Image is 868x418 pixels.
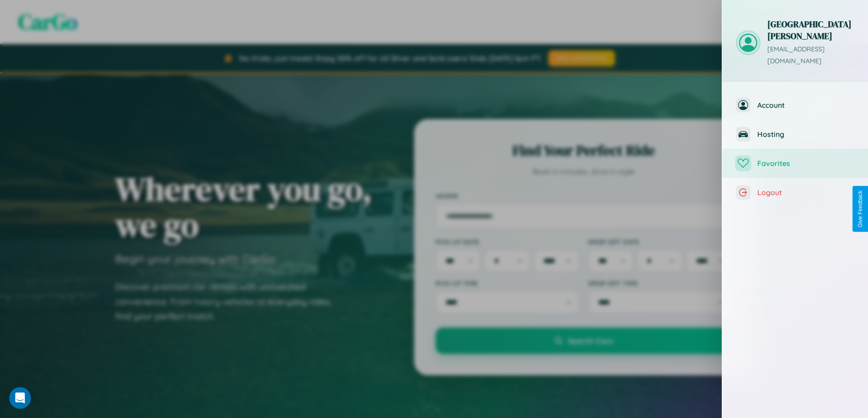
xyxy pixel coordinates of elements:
[722,149,868,178] button: Favorites
[757,130,854,139] span: Hosting
[722,91,868,120] button: Account
[757,159,854,168] span: Favorites
[9,387,31,409] iframe: Intercom live chat
[757,101,854,110] span: Account
[767,18,854,42] h3: [GEOGRAPHIC_DATA] [PERSON_NAME]
[757,188,854,197] span: Logout
[722,120,868,149] button: Hosting
[722,178,868,207] button: Logout
[857,191,863,227] div: Give Feedback
[767,44,854,67] p: [EMAIL_ADDRESS][DOMAIN_NAME]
